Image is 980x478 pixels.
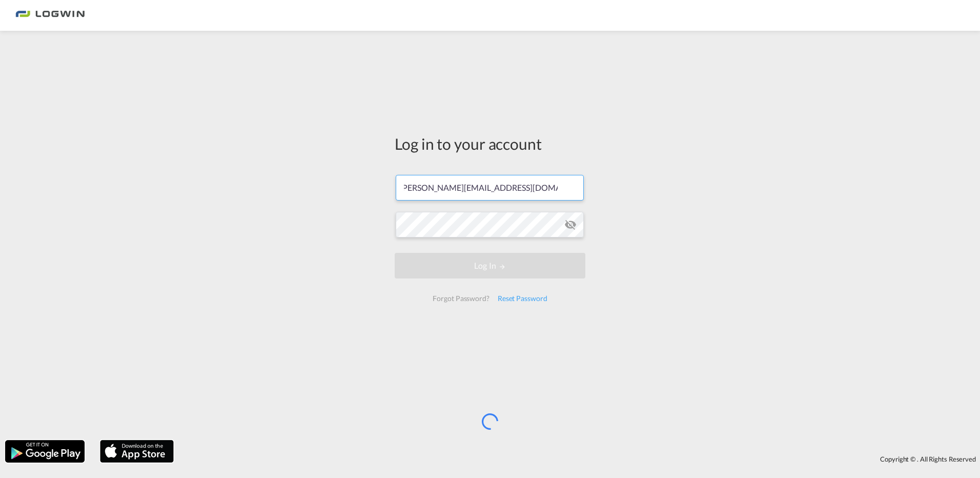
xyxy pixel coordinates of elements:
[494,289,552,308] div: Reset Password
[4,439,86,464] img: google.png
[564,218,577,231] md-icon: icon-eye-off
[99,439,175,464] img: apple.png
[395,253,585,278] button: LOGIN
[396,175,584,201] input: Enter email/phone number
[428,289,493,308] div: Forgot Password?
[179,450,980,468] div: Copyright © . All Rights Reserved
[395,133,585,154] div: Log in to your account
[15,4,85,27] img: 2761ae10d95411efa20a1f5e0282d2d7.png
